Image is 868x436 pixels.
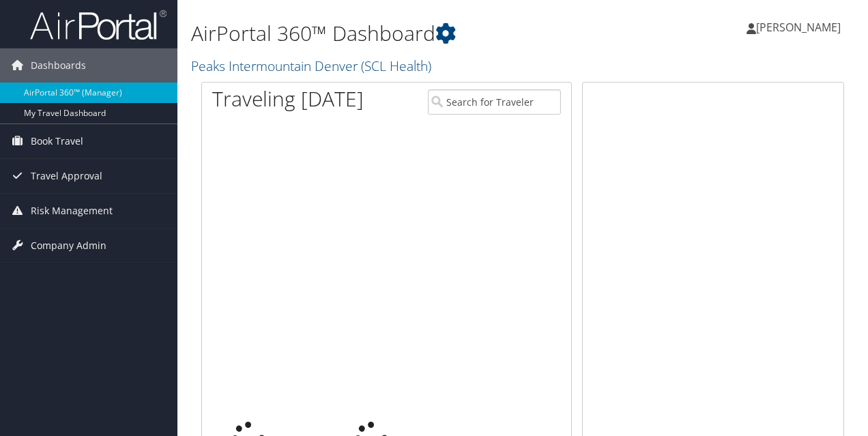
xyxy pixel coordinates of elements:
[747,7,854,48] a: [PERSON_NAME]
[31,48,86,83] span: Dashboards
[191,19,633,48] h1: AirPortal 360™ Dashboard
[212,85,364,113] h1: Traveling [DATE]
[31,159,102,193] span: Travel Approval
[31,124,83,158] span: Book Travel
[191,57,435,75] a: Peaks Intermountain Denver (SCL Health)
[756,20,841,35] span: [PERSON_NAME]
[31,194,113,228] span: Risk Management
[30,9,167,41] img: airportal-logo.png
[428,89,562,115] input: Search for Traveler
[31,229,106,263] span: Company Admin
